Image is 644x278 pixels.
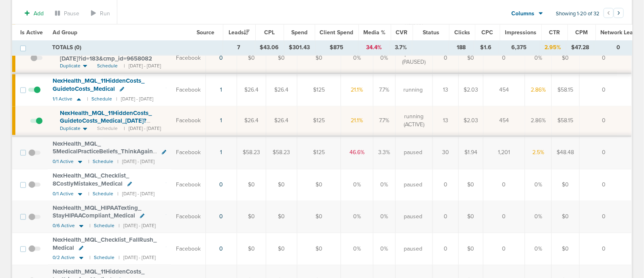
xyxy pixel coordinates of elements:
[459,201,483,233] td: $0
[124,63,161,69] small: | [DATE] - [DATE]
[266,136,297,169] td: $58.23
[266,107,297,136] td: $26.4
[20,29,43,36] span: Is Active
[433,136,459,169] td: 30
[580,73,632,106] td: 0
[237,169,266,201] td: $0
[171,233,206,265] td: Facebook
[53,236,157,252] span: NexHealth_ MQL_ Checklist_ FallRush_ Medical
[237,233,266,265] td: $0
[219,246,223,253] a: 0
[525,107,552,136] td: 2.86%
[341,233,373,265] td: 0%
[601,29,640,36] span: Network Leads
[94,223,114,229] small: Schedule
[404,213,422,221] span: paused
[171,73,206,106] td: Facebook
[47,40,222,55] td: TOTALS (0)
[459,136,483,169] td: $1.94
[220,149,222,156] a: 1
[117,191,155,197] small: | [DATE] - [DATE]
[483,136,525,169] td: 1,201
[117,159,155,165] small: | [DATE] - [DATE]
[219,182,223,188] a: 0
[552,43,580,73] td: $0
[53,255,75,261] span: 0/2 Active
[53,159,74,165] span: 0/1 Active
[525,136,552,169] td: 2.5%
[373,73,395,106] td: 7.7%
[459,107,483,136] td: $2.03
[315,40,358,55] td: $875
[255,40,284,55] td: $43.06
[580,107,632,136] td: 0
[60,110,152,133] span: NexHealth_ MQL_ 11HiddenCosts_ GuidetoCosts_ Medical_ [DATE]?id=183&cmp_ id=9658082
[266,233,297,265] td: $0
[237,73,266,106] td: $26.4
[341,136,373,169] td: 46.6%
[512,10,535,18] span: Columns
[373,136,395,169] td: 3.3%
[404,181,422,189] span: paused
[229,29,250,36] span: Leads
[505,29,536,36] span: Impressions
[284,40,315,55] td: $301.43
[403,86,423,94] span: running
[580,201,632,233] td: 0
[459,169,483,201] td: $0
[53,96,72,102] span: 1/1 Active
[433,43,459,73] td: 0
[341,201,373,233] td: 0%
[91,96,112,102] small: Schedule
[566,40,594,55] td: $47.28
[364,29,386,36] span: Media %
[297,43,341,73] td: $0
[119,255,156,261] small: | [DATE] - [DATE]
[483,107,525,136] td: 454
[93,159,113,165] small: Schedule
[341,107,373,136] td: 21.1%
[297,136,341,169] td: $125
[116,96,153,102] small: | [DATE] - [DATE]
[552,169,580,201] td: $0
[404,149,422,157] span: paused
[556,10,600,17] span: Showing 1-20 of 32
[459,43,483,73] td: $0
[483,233,525,265] td: 0
[53,223,75,229] span: 0/6 Active
[53,172,129,188] span: NexHealth_ MQL_ Checklist_ 8CostlyMistakes_ Medical
[373,201,395,233] td: 0%
[60,47,163,62] span: NexHealth_ MQL_ No_ Show_ Medical_ [DATE]?id=183&cmp_ id=9658082
[552,136,580,169] td: $48.48
[482,29,494,36] span: CPC
[483,201,525,233] td: 0
[433,233,459,265] td: 0
[94,255,114,261] small: Schedule
[373,233,395,265] td: 0%
[89,255,90,261] small: |
[525,233,552,265] td: 0%
[395,43,432,73] td: paused (PAUSED)
[525,169,552,201] td: 0%
[341,43,373,73] td: 0%
[119,223,156,229] small: | [DATE] - [DATE]
[580,233,632,265] td: 0
[474,40,498,55] td: $1.6
[219,213,223,220] a: 0
[373,169,395,201] td: 0%
[341,169,373,201] td: 0%
[237,136,266,169] td: $58.23
[580,43,632,73] td: 0
[320,29,354,36] span: Client Spend
[614,8,624,18] button: Go to next page
[124,125,161,132] small: | [DATE] - [DATE]
[549,29,560,36] span: CTR
[237,201,266,233] td: $0
[297,107,341,136] td: $125
[53,140,156,163] span: NexHealth_ MQL_ 5MedicalPracticeBeliefs_ ThinkAgain_ Medical
[171,43,206,73] td: Facebook
[575,29,588,36] span: CPM
[89,223,90,229] small: |
[459,233,483,265] td: $0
